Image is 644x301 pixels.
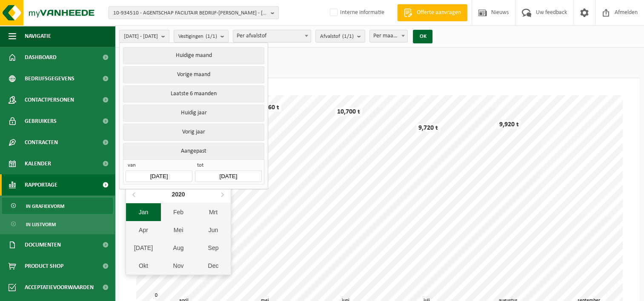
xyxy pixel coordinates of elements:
[25,89,74,111] span: Contactpersonen
[178,30,217,43] span: Vestigingen
[2,216,113,232] a: In lijstvorm
[25,234,61,256] span: Documenten
[196,257,231,275] div: Dec
[25,26,51,47] span: Navigatie
[26,198,64,214] span: In grafiekvorm
[320,30,354,43] span: Afvalstof
[123,105,264,122] button: Huidig jaar
[195,162,261,170] span: tot
[123,47,264,64] button: Huidige maand
[25,256,63,277] span: Product Shop
[25,68,74,89] span: Bedrijfsgegevens
[328,6,384,19] label: Interne informatie
[196,239,231,257] div: Sep
[196,221,231,239] div: Jun
[25,174,57,196] span: Rapportage
[123,66,264,83] button: Vorige maand
[233,30,311,43] span: Per afvalstof
[123,124,264,141] button: Vorig jaar
[25,153,51,174] span: Kalender
[25,277,94,298] span: Acceptatievoorwaarden
[233,30,311,42] span: Per afvalstof
[315,30,365,43] button: Afvalstof(1/1)
[113,7,267,20] span: 10-934510 - AGENTSCHAP FACILITAIR BEDRIJF-[PERSON_NAME] - [GEOGRAPHIC_DATA]
[174,30,229,43] button: Vestigingen(1/1)
[161,239,196,257] div: Aug
[416,124,440,132] div: 9,720 t
[25,132,58,153] span: Contracten
[123,85,264,102] button: Laatste 6 maanden
[25,47,57,68] span: Dashboard
[123,143,264,159] button: Aangepast
[370,30,408,42] span: Per maand
[335,108,362,116] div: 10,700 t
[413,30,432,43] button: OK
[126,203,161,221] div: Jan
[25,111,57,132] span: Gebruikers
[206,34,217,39] count: (1/1)
[161,221,196,239] div: Mei
[196,203,231,221] div: Mrt
[369,30,408,43] span: Per maand
[2,198,113,214] a: In grafiekvorm
[161,203,196,221] div: Feb
[126,221,161,239] div: Apr
[168,187,188,201] div: 2020
[119,30,169,43] button: [DATE] - [DATE]
[415,9,463,17] span: Offerte aanvragen
[124,30,158,43] span: [DATE] - [DATE]
[342,34,354,39] count: (1/1)
[126,239,161,257] div: [DATE]
[126,162,192,170] span: van
[397,4,467,21] a: Offerte aanvragen
[26,216,56,233] span: In lijstvorm
[109,6,279,19] button: 10-934510 - AGENTSCHAP FACILITAIR BEDRIJF-[PERSON_NAME] - [GEOGRAPHIC_DATA]
[497,120,521,129] div: 9,920 t
[161,257,196,275] div: Nov
[126,257,161,275] div: Okt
